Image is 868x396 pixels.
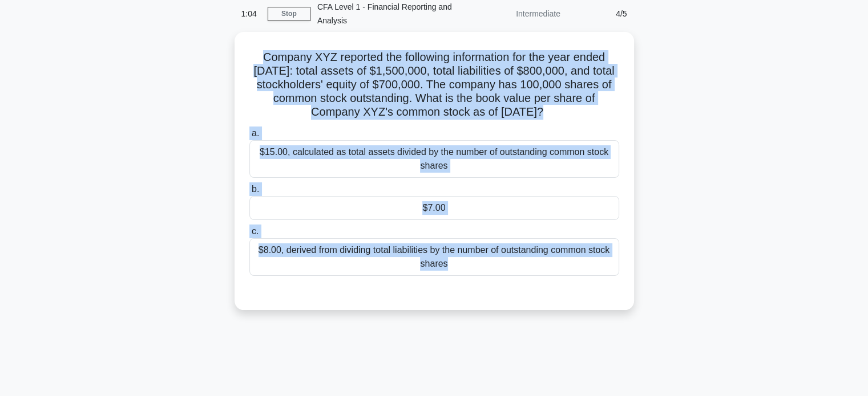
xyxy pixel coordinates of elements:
div: 4/5 [567,2,634,25]
span: b. [252,184,259,194]
h5: Company XYZ reported the following information for the year ended [DATE]: total assets of $1,500,... [248,50,620,120]
div: $15.00, calculated as total assets divided by the number of outstanding common stock shares [249,140,619,178]
div: 1:04 [235,2,268,25]
a: Stop [268,7,310,21]
div: Intermediate [467,2,567,25]
span: c. [252,226,259,236]
span: a. [252,128,259,138]
div: $7.00 [249,196,619,220]
div: $8.00, derived from dividing total liabilities by the number of outstanding common stock shares [249,238,619,276]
